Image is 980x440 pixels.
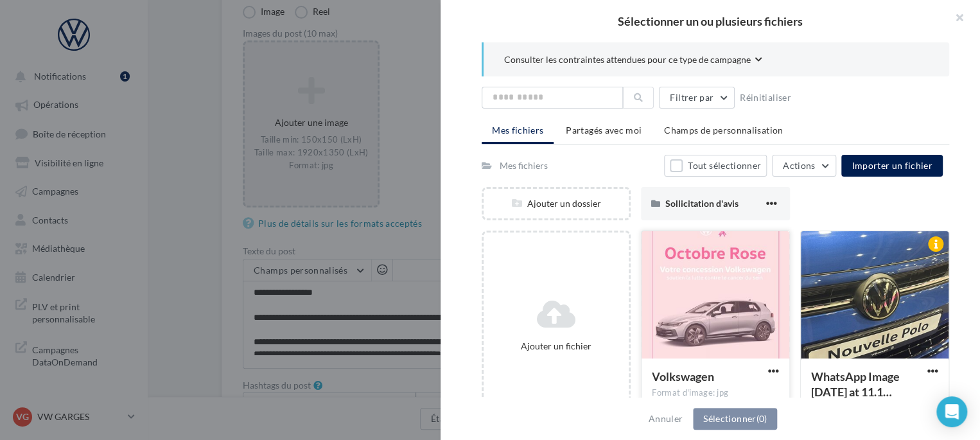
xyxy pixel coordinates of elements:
button: Réinitialiser [735,90,796,105]
span: Importer un fichier [852,160,932,171]
span: Consulter les contraintes attendues pour ce type de campagne [504,53,751,66]
span: WhatsApp Image 2025-09-24 at 11.10.30 [811,369,900,399]
button: Sélectionner(0) [693,408,777,430]
div: Open Intercom Messenger [936,396,967,427]
span: Partagés avec moi [566,125,642,136]
h2: Sélectionner un ou plusieurs fichiers [461,15,959,27]
div: Ajouter un dossier [484,197,629,210]
div: Mes fichiers [500,159,548,172]
button: Filtrer par [659,87,735,109]
span: Mes fichiers [492,125,543,136]
span: Actions [783,160,815,171]
button: Consulter les contraintes attendues pour ce type de campagne [504,53,762,69]
span: Champs de personnalisation [664,125,783,136]
span: (0) [756,413,767,424]
button: Importer un fichier [841,155,943,177]
span: Volkswagen [652,369,714,383]
div: Ajouter un fichier [489,340,624,353]
button: Annuler [643,411,688,427]
div: Format d'image: jpg [652,387,779,399]
button: Tout sélectionner [664,155,767,177]
button: Actions [772,155,836,177]
span: Sollicitation d'avis [665,198,739,209]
